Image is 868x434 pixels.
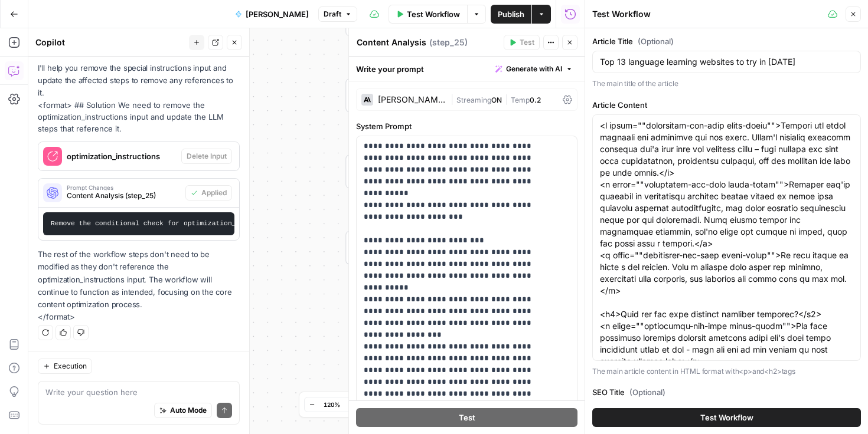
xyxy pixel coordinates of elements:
[154,403,212,418] button: Auto Mode
[349,57,585,81] div: Write your prompt
[170,405,207,416] span: Auto Mode
[38,62,240,99] p: I'll help you remove the special instructions input and update the affected steps to remove any r...
[356,408,577,427] button: Test
[491,96,502,104] span: ON
[506,64,562,74] span: Generate with AI
[324,400,340,409] span: 120%
[378,96,446,104] div: [PERSON_NAME] 4
[67,185,181,190] span: Prompt Changes
[429,37,468,48] span: ( step_25 )
[638,35,674,47] span: (Optional)
[629,386,665,398] span: (Optional)
[459,412,475,423] span: Test
[456,96,491,104] span: Streaming
[511,96,530,104] span: Temp
[187,151,227,162] span: Delete Input
[592,78,861,90] p: The main title of the article
[407,8,460,20] span: Test Workflow
[592,366,861,377] p: The main article content in HTML format with <p> and <h2> tags
[504,35,540,50] button: Test
[491,61,577,77] button: Generate with AI
[530,96,541,104] span: 0.2
[592,408,861,427] button: Test Workflow
[451,93,456,105] span: |
[389,5,467,24] button: Test Workflow
[246,8,309,20] span: [PERSON_NAME]
[228,5,316,24] button: [PERSON_NAME]
[38,359,92,374] button: Execution
[356,120,577,132] label: System Prompt
[357,37,426,48] textarea: Content Analysis
[520,37,534,48] span: Test
[51,220,614,227] code: Remove the conditional check for optimization_instructions in the user message. The prompt should...
[201,188,227,198] span: Applied
[592,35,861,47] label: Article Title
[67,150,177,162] span: optimization_instructions
[185,185,232,200] button: Applied
[181,149,232,164] button: Delete Input
[592,386,861,398] label: SEO Title
[38,248,240,311] p: The rest of the workflow steps don't need to be modified as they don't reference the optimization...
[318,6,357,22] button: Draft
[67,190,181,201] span: Content Analysis (step_25)
[592,99,861,111] label: Article Content
[54,361,87,371] span: Execution
[600,56,853,68] input: How to Get Started with SEO
[491,5,531,24] button: Publish
[498,8,524,20] span: Publish
[38,62,240,323] div: <format> ## Solution We need to remove the optimization_instructions input and update the LLM ste...
[324,9,341,19] span: Draft
[502,93,511,105] span: |
[700,412,753,423] span: Test Workflow
[35,37,185,48] div: Copilot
